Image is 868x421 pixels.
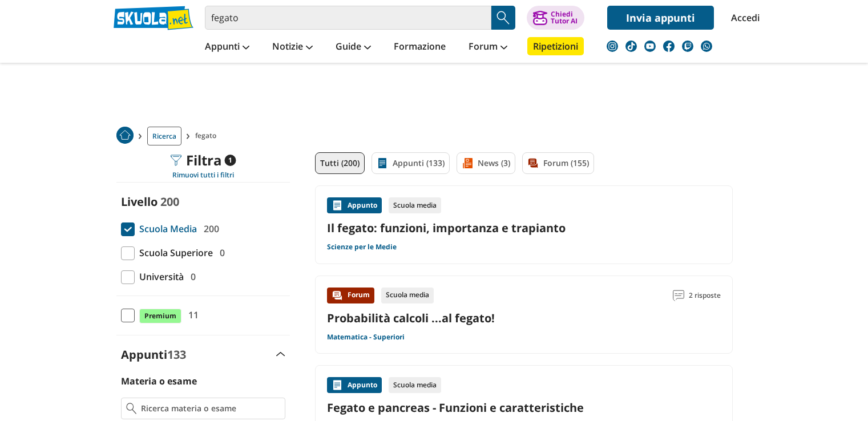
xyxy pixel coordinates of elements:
span: Scuola Superiore [135,245,213,260]
img: Cerca appunti, riassunti o versioni [495,9,512,26]
span: 0 [215,245,225,260]
img: facebook [663,41,675,52]
span: fegato [195,127,221,145]
span: 0 [186,269,196,284]
a: Appunti (133) [372,152,450,174]
div: Filtra [170,152,236,168]
label: Appunti [121,347,186,362]
label: Materia o esame [121,375,197,387]
button: Search Button [491,6,515,30]
a: Forum [466,37,510,58]
div: Chiedi Tutor AI [551,11,578,25]
a: Notizie [269,37,316,58]
div: Rimuovi tutti i filtri [116,171,290,180]
span: Università [135,269,184,284]
img: Appunti contenuto [332,379,343,391]
img: WhatsApp [701,41,712,52]
div: Appunto [327,377,382,393]
img: Filtra filtri mobile [170,155,181,166]
img: tiktok [625,41,637,52]
a: Guide [333,37,374,58]
a: Appunti [202,37,252,58]
div: Scuola media [381,288,434,303]
a: Invia appunti [607,6,714,30]
img: twitch [682,41,693,52]
input: Ricerca materia o esame [141,403,280,414]
button: ChiediTutor AI [527,6,584,30]
span: 1 [224,155,236,166]
img: Appunti filtro contenuto [377,157,388,169]
img: Home [116,127,134,144]
a: Formazione [391,37,449,58]
a: Probabilità calcoli ...al fegato! [327,310,495,326]
span: Scuola Media [135,221,197,236]
a: Accedi [731,6,755,30]
div: Scuola media [389,377,441,393]
span: 133 [167,347,186,362]
a: Forum (155) [522,152,594,174]
span: Premium [139,309,181,323]
span: 11 [184,307,199,322]
span: 200 [199,221,219,236]
div: Forum [327,288,374,303]
a: Ripetizioni [527,37,584,55]
img: Forum filtro contenuto [527,157,539,169]
div: Appunto [327,197,382,213]
span: 200 [160,194,179,209]
img: Forum contenuto [332,290,343,301]
img: Commenti lettura [673,290,684,301]
img: Appunti contenuto [332,200,343,211]
a: Matematica - Superiori [327,333,405,342]
img: Apri e chiudi sezione [276,352,285,357]
img: Ricerca materia o esame [126,403,137,414]
a: Fegato e pancreas - Funzioni e caratteristiche [327,400,721,415]
a: Ricerca [147,127,181,145]
a: Scienze per le Medie [327,242,397,252]
label: Livello [121,194,158,209]
span: 2 risposte [689,288,721,303]
input: Cerca appunti, riassunti o versioni [205,6,491,30]
img: youtube [644,41,656,52]
img: instagram [607,41,618,52]
a: Il fegato: funzioni, importanza e trapianto [327,220,721,236]
a: Tutti (200) [315,152,365,174]
a: Home [116,127,134,145]
a: News (3) [457,152,515,174]
div: Scuola media [389,197,441,213]
img: News filtro contenuto [462,157,473,169]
